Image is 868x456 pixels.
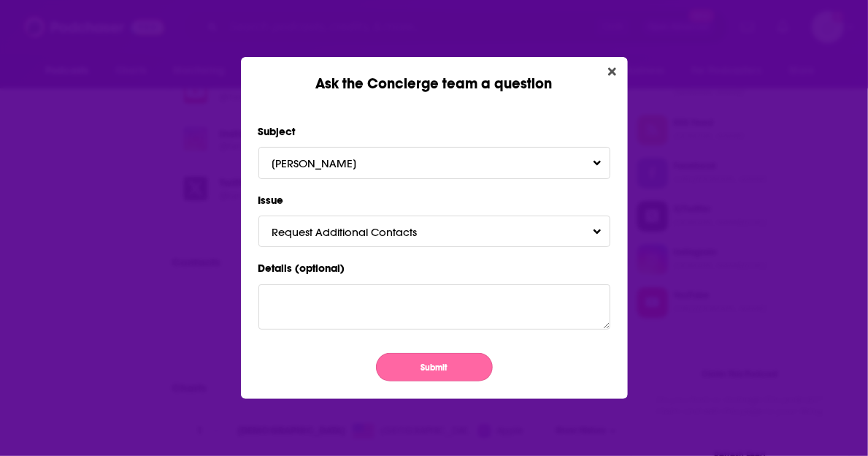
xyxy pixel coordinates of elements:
[602,63,622,81] button: Close
[272,225,446,239] span: Request Additional Contacts
[376,353,493,381] button: Submit
[258,191,610,210] label: Issue
[258,259,610,278] label: Details (optional)
[258,147,610,178] button: [PERSON_NAME]Toggle Pronoun Dropdown
[258,216,610,247] button: Request Additional ContactsToggle Pronoun Dropdown
[241,57,628,93] div: Ask the Concierge team a question
[272,156,385,170] span: [PERSON_NAME]
[258,122,610,141] label: Subject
